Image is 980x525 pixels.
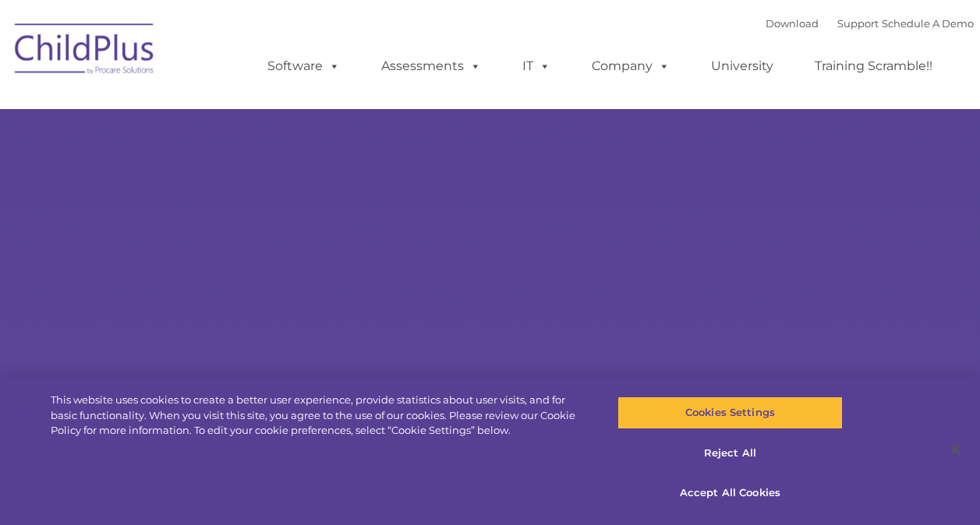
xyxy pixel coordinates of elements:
button: Cookies Settings [617,396,843,429]
a: IT [507,51,566,82]
div: This website uses cookies to create a better user experience, provide statistics about user visit... [51,393,588,439]
img: ChildPlus by Procare Solutions [7,12,163,90]
a: Support [837,17,879,30]
a: Schedule A Demo [882,17,974,30]
button: Close [938,432,972,467]
button: Reject All [617,437,843,470]
font: | [766,17,974,30]
button: Accept All Cookies [617,477,843,509]
a: Assessments [366,51,497,82]
a: Training Scramble!! [799,51,948,82]
a: Software [252,51,356,82]
a: University [695,51,789,82]
a: Company [576,51,685,82]
a: Download [766,17,819,30]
